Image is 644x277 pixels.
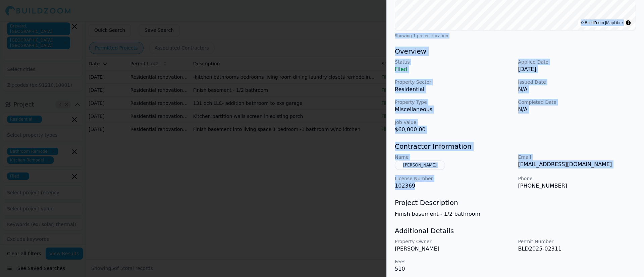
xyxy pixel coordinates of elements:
p: Miscellaneous [395,106,513,114]
p: Permit Number [518,238,636,245]
p: N/A [518,106,636,114]
p: Phone [518,175,636,182]
p: Status [395,59,513,65]
h3: Additional Details [395,226,636,235]
p: BLD2025-02311 [518,245,636,253]
h3: Project Description [395,198,636,207]
p: [PERSON_NAME] [395,245,513,253]
p: License Number [395,175,513,182]
p: 510 [395,265,513,273]
p: Property Type [395,99,513,106]
a: MapLibre [606,20,623,25]
div: Showing 1 project location [395,33,636,39]
button: [PERSON_NAME] [395,160,445,170]
p: 102369 [395,182,513,190]
p: Residential [395,85,513,93]
p: Name [395,154,513,160]
p: [EMAIL_ADDRESS][DOMAIN_NAME] [518,160,636,168]
p: Fees [395,258,513,265]
p: Applied Date [518,59,636,65]
p: Email [518,154,636,160]
p: Completed Date [518,99,636,106]
p: Finish basement - 1/2 bathroom [395,210,636,218]
p: [PHONE_NUMBER] [518,182,636,190]
p: Property Sector [395,79,513,85]
p: Property Owner [395,238,513,245]
p: $60,000.00 [395,126,513,134]
h3: Overview [395,47,636,56]
p: Filed [395,65,513,73]
p: Job Value [395,119,513,126]
p: [DATE] [518,65,636,73]
div: © BuildZoom | [581,19,623,26]
summary: Toggle attribution [624,19,632,27]
p: N/A [518,85,636,93]
p: Issued Date [518,79,636,85]
h3: Contractor Information [395,142,636,151]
